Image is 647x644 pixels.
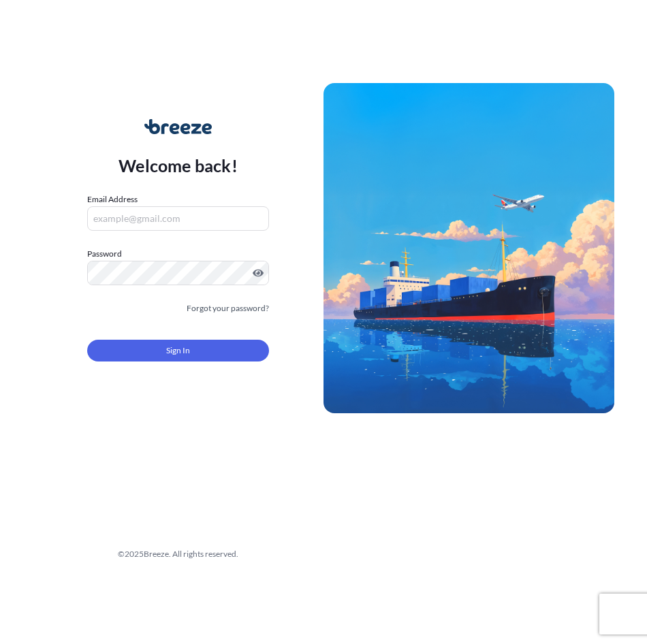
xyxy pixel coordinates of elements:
[87,193,138,206] label: Email Address
[253,268,264,278] button: Show password
[33,547,323,561] div: © 2025 Breeze. All rights reserved.
[187,302,269,315] a: Forgot your password?
[87,206,269,231] input: example@gmail.com
[87,247,269,261] label: Password
[323,83,614,413] img: Ship illustration
[166,344,190,357] span: Sign In
[87,340,269,361] button: Sign In
[119,155,238,176] p: Welcome back!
